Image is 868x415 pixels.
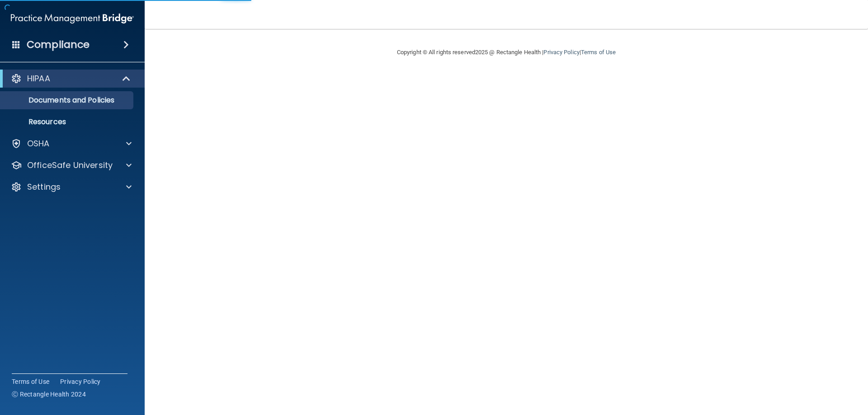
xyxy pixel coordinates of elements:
a: Terms of Use [581,49,616,56]
a: Privacy Policy [543,49,579,56]
a: OSHA [11,138,132,149]
p: Resources [6,117,129,126]
div: Copyright © All rights reserved 2025 @ Rectangle Health | | [341,38,671,67]
a: Privacy Policy [60,377,101,386]
p: OSHA [27,138,50,149]
p: Settings [27,182,61,192]
p: Documents and Policies [6,96,129,105]
p: OfficeSafe University [27,160,113,171]
p: HIPAA [27,73,50,84]
h4: Compliance [27,38,90,51]
a: HIPAA [11,73,131,84]
span: Ⓒ Rectangle Health 2024 [12,390,86,399]
a: Settings [11,182,132,192]
a: Terms of Use [12,377,49,386]
a: OfficeSafe University [11,160,132,171]
img: PMB logo [11,9,134,28]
